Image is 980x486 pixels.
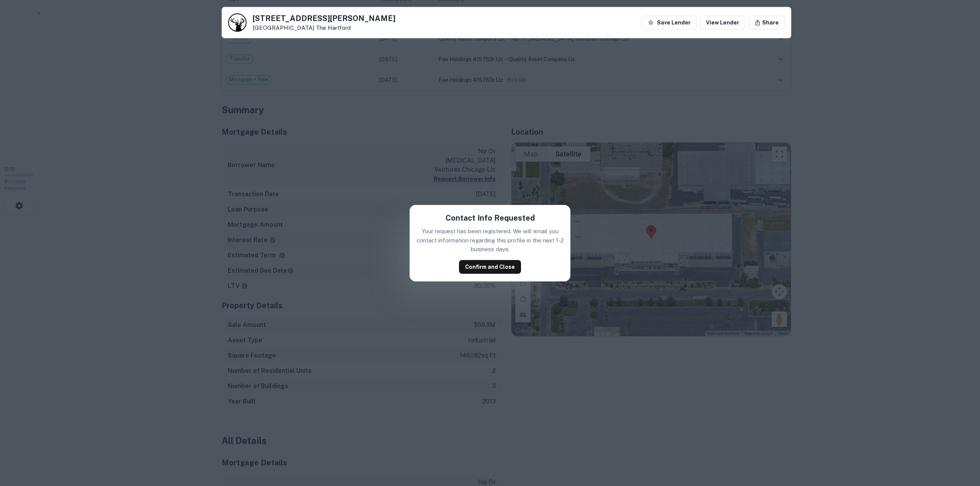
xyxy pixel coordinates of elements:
a: View Lender [700,16,745,29]
button: Confirm and Close [459,260,521,274]
iframe: Chat Widget [942,425,980,462]
a: The Hartford [316,24,351,31]
h5: [STREET_ADDRESS][PERSON_NAME] [253,15,395,22]
p: [GEOGRAPHIC_DATA] [253,24,395,31]
h5: Contact Info Requested [446,212,535,224]
button: Share [748,16,785,29]
p: Your request has been registered. We will email you contact information regarding this profile in... [416,227,564,254]
button: Save Lender [642,16,697,29]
